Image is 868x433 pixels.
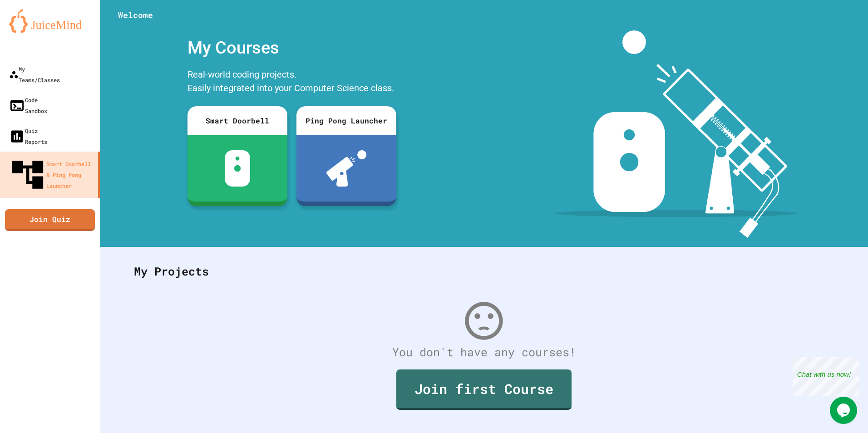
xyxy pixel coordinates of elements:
[5,209,95,231] a: Join Quiz
[187,106,287,135] div: Smart Doorbell
[225,150,251,187] img: sdb-white.svg
[830,397,859,424] iframe: chat widget
[9,9,91,33] img: logo-orange.svg
[396,369,572,410] a: Join first Course
[9,94,47,116] div: Code Sandbox
[296,106,396,135] div: Ping Pong Launcher
[183,65,401,99] div: Real-world coding projects. Easily integrated into your Computer Science class.
[125,254,843,289] div: My Projects
[9,125,47,147] div: Quiz Reports
[326,150,367,187] img: ppl-with-ball.png
[183,30,401,65] div: My Courses
[554,30,798,238] img: banner-image-my-projects.png
[9,156,94,193] div: Smart Doorbell & Ping Pong Launcher
[9,64,60,85] div: My Teams/Classes
[793,357,859,396] iframe: chat widget
[125,344,843,361] div: You don't have any courses!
